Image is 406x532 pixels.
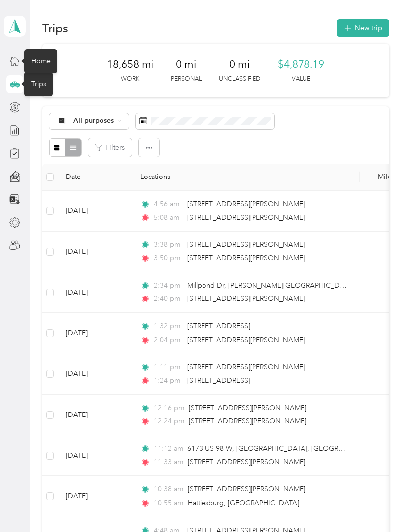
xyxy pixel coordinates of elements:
span: 10:38 am [154,484,183,495]
td: [DATE] [58,272,132,313]
span: [STREET_ADDRESS][PERSON_NAME] [187,254,305,262]
p: Unclassified [219,75,260,84]
span: 12:24 pm [154,416,184,427]
span: 1:24 pm [154,375,182,386]
span: [STREET_ADDRESS][PERSON_NAME] [189,417,306,425]
span: [STREET_ADDRESS][PERSON_NAME] [188,458,305,466]
span: 11:33 am [154,457,183,468]
span: [STREET_ADDRESS][PERSON_NAME] [187,363,305,371]
div: Home [24,49,57,73]
span: 6173 US-98 W, [GEOGRAPHIC_DATA], [GEOGRAPHIC_DATA] [187,444,383,453]
span: 18,658 mi [107,58,153,71]
span: [STREET_ADDRESS][PERSON_NAME] [189,404,306,412]
span: 2:04 pm [154,335,182,346]
span: 2:34 pm [154,280,182,291]
span: 1:32 pm [154,321,182,332]
button: Filters [88,138,132,157]
span: 5:08 am [154,212,182,223]
span: All purposes [73,118,114,124]
span: 10:55 am [154,498,183,509]
button: New trip [337,19,389,37]
td: [DATE] [58,395,132,435]
span: Hattiesburg, [GEOGRAPHIC_DATA] [188,499,299,507]
span: 4:56 am [154,199,182,210]
th: Locations [132,164,360,191]
span: [STREET_ADDRESS][PERSON_NAME] [187,336,305,344]
td: [DATE] [58,191,132,232]
td: [DATE] [58,354,132,395]
span: [STREET_ADDRESS][PERSON_NAME] [187,213,305,222]
span: 3:50 pm [154,253,182,264]
span: 12:16 pm [154,403,184,414]
th: Date [58,164,132,191]
span: 2:40 pm [154,294,182,304]
span: 3:38 pm [154,239,182,250]
span: [STREET_ADDRESS][PERSON_NAME] [188,485,305,493]
iframe: Everlance-gr Chat Button Frame [351,476,406,532]
span: $4,878.19 [278,58,324,71]
span: [STREET_ADDRESS][PERSON_NAME] [187,200,305,208]
td: [DATE] [58,313,132,354]
span: [STREET_ADDRESS][PERSON_NAME] [187,295,305,303]
span: 11:12 am [154,443,182,454]
p: Work [121,75,139,84]
span: [STREET_ADDRESS] [187,322,250,330]
td: [DATE] [58,435,132,476]
p: Personal [171,75,202,84]
td: [DATE] [58,476,132,517]
span: 0 mi [176,58,196,71]
h1: Trips [42,23,68,33]
div: Trips [24,72,53,96]
p: Value [292,75,310,84]
span: 1:11 pm [154,362,182,373]
td: [DATE] [58,232,132,272]
span: [STREET_ADDRESS] [187,376,250,385]
span: 0 mi [229,58,250,71]
span: [STREET_ADDRESS][PERSON_NAME] [187,240,305,249]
